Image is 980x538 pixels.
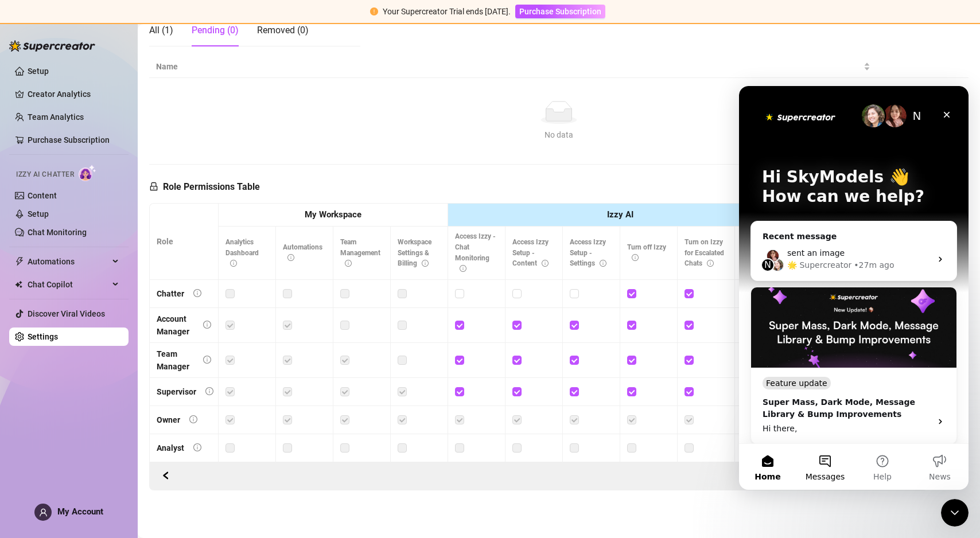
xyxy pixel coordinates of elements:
[519,7,601,16] span: Purchase Subscription
[28,332,58,341] a: Settings
[149,182,158,191] span: lock
[28,135,110,145] a: Purchase Subscription
[28,191,57,200] a: Content
[150,204,219,280] th: Role
[225,238,259,268] span: Analytics Dashboard
[192,24,239,37] div: Pending (0)
[28,67,49,76] a: Setup
[16,169,74,180] span: Izzy AI Chatter
[9,40,95,52] img: logo-BBDzfeDw.svg
[193,289,201,297] span: info-circle
[15,257,24,266] span: thunderbolt
[600,260,606,267] span: info-circle
[607,209,633,220] strong: Izzy AI
[205,387,213,395] span: info-circle
[422,260,429,267] span: info-circle
[28,275,109,294] span: Chat Copilot
[28,85,119,103] a: Creator Analytics
[149,24,173,37] div: All (1)
[162,471,170,479] span: left
[203,356,211,364] span: info-circle
[149,180,260,194] h5: Role Permissions Table
[79,165,96,181] img: AI Chatter
[257,24,309,37] div: Removed (0)
[157,385,196,398] div: Supervisor
[383,7,511,16] span: Your Supercreator Trial ends [DATE].
[515,5,605,18] button: Purchase Subscription
[157,313,194,338] div: Account Manager
[156,60,861,73] span: Name
[157,467,175,485] button: Scroll Forward
[28,228,87,237] a: Chat Monitoring
[685,238,724,268] span: Turn on Izzy for Escalated Chats
[161,128,957,141] div: No data
[370,7,378,15] span: exclamation-circle
[398,238,431,268] span: Workspace Settings & Billing
[189,415,197,423] span: info-circle
[157,442,184,454] div: Analyst
[15,280,22,289] img: Chat Copilot
[39,508,48,517] span: user
[512,238,549,268] span: Access Izzy Setup - Content
[627,243,666,262] span: Turn off Izzy
[340,238,380,268] span: Team Management
[157,414,180,426] div: Owner
[28,209,49,219] a: Setup
[28,309,105,318] a: Discover Viral Videos
[157,287,184,300] div: Chatter
[739,86,969,490] iframe: Intercom live chat
[203,321,211,329] span: info-circle
[455,232,496,273] span: Access Izzy - Chat Monitoring
[345,260,352,267] span: info-circle
[542,260,549,267] span: info-circle
[570,238,606,268] span: Access Izzy Setup - Settings
[157,348,194,373] div: Team Manager
[941,499,969,527] iframe: Intercom live chat
[28,252,109,271] span: Automations
[149,56,877,78] th: Name
[283,243,322,262] span: Automations
[305,209,361,220] strong: My Workspace
[57,506,103,517] span: My Account
[193,443,201,451] span: info-circle
[460,265,466,272] span: info-circle
[230,260,237,267] span: info-circle
[707,260,714,267] span: info-circle
[515,7,605,16] a: Purchase Subscription
[28,112,84,122] a: Team Analytics
[632,254,639,261] span: info-circle
[287,254,294,261] span: info-circle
